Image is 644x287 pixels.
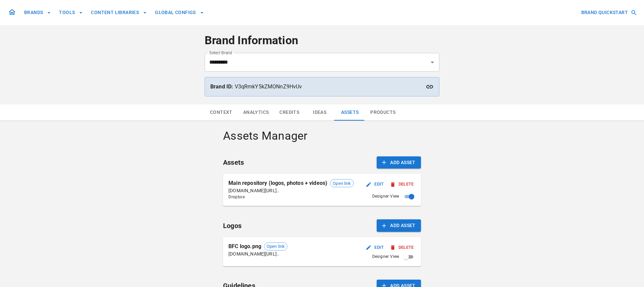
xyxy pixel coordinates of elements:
button: Credits [274,104,305,121]
button: Open [428,58,437,67]
button: CONTENT LIBRARIES [88,6,150,19]
button: Add Asset [377,219,421,232]
span: Dropbox [228,194,354,201]
p: Main repository (logos, photos + videos) [228,179,327,187]
p: BFC logo.png [228,242,261,250]
div: Open link [264,242,287,250]
button: BRANDS [21,6,54,19]
h6: Assets [223,157,244,168]
p: [DOMAIN_NAME][URL].. [228,250,287,257]
button: Analytics [238,104,274,121]
button: BRAND QUICKSTART [579,6,639,19]
p: [DOMAIN_NAME][URL].. [228,187,354,194]
span: Designer View [372,254,399,260]
button: Add Asset [377,156,421,169]
button: Products [365,104,401,121]
span: Designer View [372,193,399,200]
button: Delete [389,242,416,253]
h4: Brand Information [205,33,439,48]
button: Assets [335,104,365,121]
button: TOOLS [56,6,86,19]
button: Ideas [305,104,335,121]
button: Delete [389,179,416,190]
button: Edit [365,242,386,253]
button: Edit [365,179,386,190]
label: Select Brand [209,50,232,56]
button: GLOBAL CONFIGS [152,6,207,19]
span: Open link [264,243,287,250]
h4: Assets Manager [223,129,421,143]
button: Context [205,104,238,121]
strong: Brand ID: [210,83,233,90]
h6: Logos [223,220,241,231]
p: V3qRmkY5kZMONnZ9HvUv [210,83,434,91]
div: Open link [330,179,354,187]
span: Open link [330,180,353,187]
